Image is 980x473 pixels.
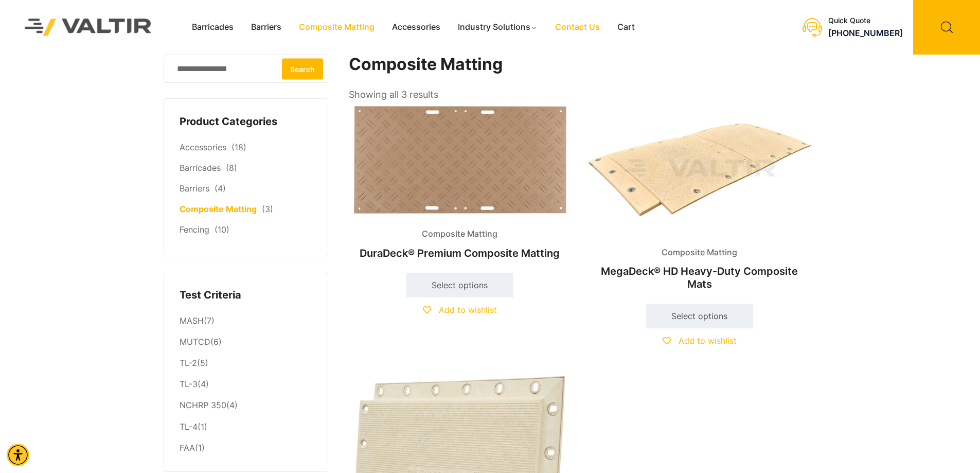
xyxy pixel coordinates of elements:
a: Cart [609,20,644,35]
a: Add to wishlist [423,305,497,315]
h2: MegaDeck® HD Heavy-Duty Composite Mats [589,260,811,295]
li: (7) [180,310,312,331]
div: Accessibility Menu [7,444,29,466]
a: Composite Matting [290,20,383,35]
li: (5) [180,353,312,374]
a: Barriers [180,183,209,194]
h4: Product Categories [180,114,312,130]
a: Contact Us [546,20,609,35]
span: Add to wishlist [439,305,497,315]
li: (6) [180,332,312,353]
button: Search [282,58,323,79]
a: TL-4 [180,422,198,432]
a: Industry Solutions [449,20,546,35]
a: call (888) 496-3625 [828,28,903,38]
a: TL-2 [180,358,197,368]
img: Composite Matting [589,103,811,236]
a: Barricades [180,163,221,173]
span: Composite Matting [654,245,745,260]
p: Showing all 3 results [349,86,438,103]
h2: DuraDeck® Premium Composite Matting [349,242,571,265]
li: (4) [180,395,312,416]
a: Composite MattingDuraDeck® Premium Composite Matting [349,103,571,265]
span: (10) [215,224,229,235]
img: Composite Matting [349,103,571,218]
input: Search for: [164,55,328,83]
h1: Composite Matting [349,55,812,75]
a: Accessories [180,142,226,152]
li: (1) [180,437,312,456]
a: TL-3 [180,379,198,389]
span: (4) [215,183,226,194]
a: Accessories [383,20,449,35]
span: (18) [231,142,246,152]
a: NCHRP 350 [180,400,226,410]
a: Fencing [180,224,209,235]
a: MUTCD [180,337,210,347]
a: Composite MattingMegaDeck® HD Heavy-Duty Composite Mats [589,103,811,295]
a: Select options for “DuraDeck® Premium Composite Matting” [406,273,513,297]
span: Add to wishlist [679,336,737,346]
li: (4) [180,374,312,395]
li: (1) [180,416,312,437]
a: FAA [180,443,195,453]
span: (8) [226,163,237,173]
a: Add to wishlist [663,336,737,346]
a: MASH [180,316,204,326]
div: Quick Quote [828,16,903,25]
a: Select options for “MegaDeck® HD Heavy-Duty Composite Mats” [646,304,753,328]
img: Valtir Rentals [11,5,165,49]
span: Composite Matting [414,226,505,242]
span: (3) [262,204,273,214]
a: Composite Matting [180,204,257,214]
h4: Test Criteria [180,288,312,303]
a: Barriers [242,20,290,35]
a: Barricades [183,20,242,35]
